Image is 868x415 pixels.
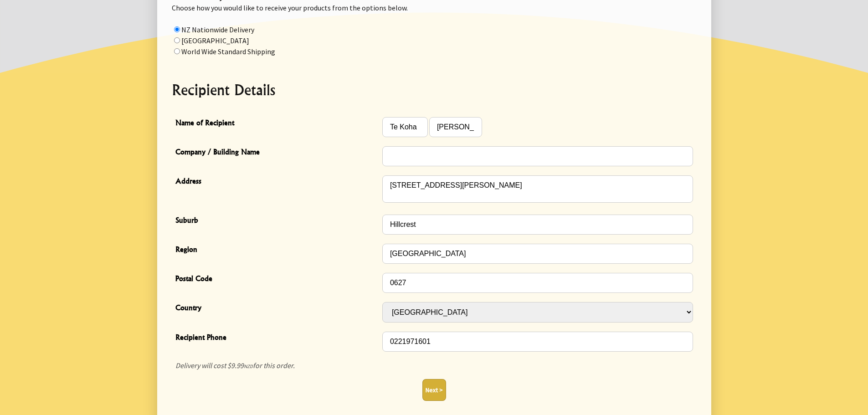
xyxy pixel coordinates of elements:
[175,244,378,257] span: Region
[175,215,378,228] span: Suburb
[175,302,378,315] span: Country
[382,175,693,203] textarea: Address
[175,361,295,370] em: Delivery will cost $9.99 for this order.
[175,332,378,345] span: Recipient Phone
[382,244,693,264] input: Region
[382,302,693,323] select: Country
[181,25,254,34] label: NZ Nationwide Delivery
[175,175,378,189] span: Address
[172,79,697,101] h2: Recipient Details
[181,47,275,56] label: World Wide Standard Shipping
[429,117,482,137] input: Name of Recipient
[382,273,693,293] input: Postal Code
[382,332,693,352] input: Recipient Phone
[422,379,446,401] button: Next >
[244,363,253,369] span: NZD
[382,146,693,166] input: Company / Building Name
[382,215,693,235] input: Suburb
[175,273,378,286] span: Postal Code
[181,36,249,45] label: [GEOGRAPHIC_DATA]
[175,146,378,159] span: Company / Building Name
[382,117,428,137] input: Name of Recipient
[175,117,378,130] span: Name of Recipient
